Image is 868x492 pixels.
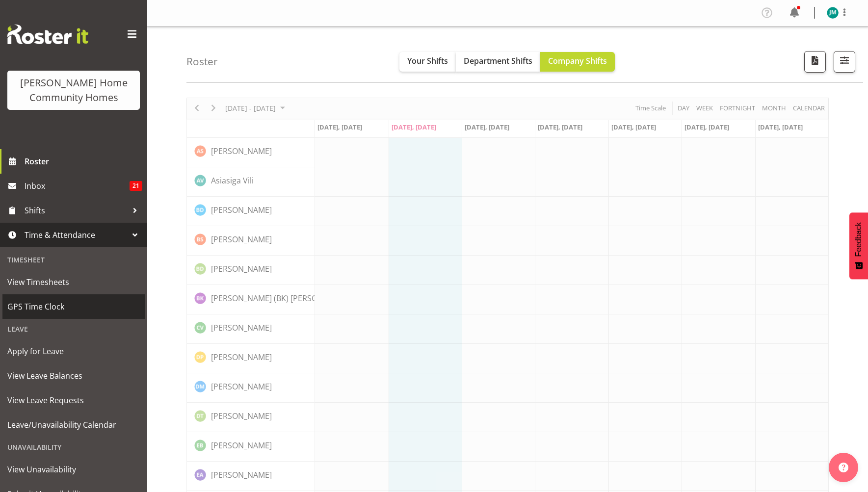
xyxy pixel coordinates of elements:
[834,51,855,73] button: Filter Shifts
[548,55,607,66] span: Company Shifts
[25,228,128,242] span: Time & Attendance
[540,52,615,72] button: Company Shifts
[464,55,532,66] span: Department Shifts
[7,344,140,359] span: Apply for Leave
[839,463,848,472] img: help-xxl-2.png
[2,319,145,339] div: Leave
[25,154,142,169] span: Roster
[2,388,145,413] a: View Leave Requests
[186,56,218,67] h4: Roster
[854,222,863,257] span: Feedback
[456,52,540,72] button: Department Shifts
[804,51,826,73] button: Download a PDF of the roster according to the set date range.
[2,294,145,319] a: GPS Time Clock
[7,393,140,408] span: View Leave Requests
[7,25,88,44] img: Rosterit website logo
[7,299,140,314] span: GPS Time Clock
[399,52,456,72] button: Your Shifts
[7,275,140,289] span: View Timesheets
[407,55,448,66] span: Your Shifts
[2,457,145,482] a: View Unavailability
[2,339,145,363] a: Apply for Leave
[130,181,142,191] span: 21
[2,250,145,270] div: Timesheet
[7,368,140,383] span: View Leave Balances
[2,413,145,437] a: Leave/Unavailability Calendar
[25,203,128,218] span: Shifts
[2,363,145,388] a: View Leave Balances
[25,179,130,193] span: Inbox
[849,212,868,279] button: Feedback - Show survey
[7,462,140,477] span: View Unavailability
[2,437,145,457] div: Unavailability
[2,270,145,294] a: View Timesheets
[17,76,130,105] div: [PERSON_NAME] Home Community Homes
[7,417,140,432] span: Leave/Unavailability Calendar
[827,7,839,19] img: johanna-molina8557.jpg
